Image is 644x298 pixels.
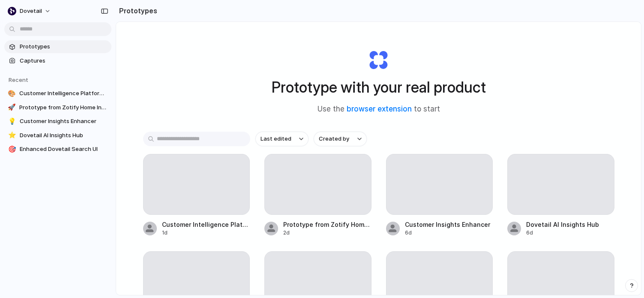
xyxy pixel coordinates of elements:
a: 🎨Customer Intelligence Platform Homepage [4,87,111,100]
a: Prototype from Zotify Home Insights2d [264,154,371,237]
div: 2d [283,229,371,237]
div: ⭐ [8,131,16,140]
span: dovetail [20,7,42,15]
span: Captures [20,57,108,65]
span: Recent [9,76,28,83]
a: browser extension [347,105,412,113]
button: Last edited [255,132,309,146]
div: 🎯 [8,145,16,154]
a: Captures [4,54,111,67]
span: Created by [319,135,349,143]
div: 1d [162,229,250,237]
a: Customer Insights Enhancer6d [386,154,493,237]
span: Last edited [261,135,291,143]
div: 6d [526,229,614,237]
span: Customer Insights Enhancer [405,220,493,229]
span: Prototype from Zotify Home Insights [283,220,371,229]
span: Dovetail AI Insights Hub [20,131,108,140]
a: 🚀Prototype from Zotify Home Insights [4,101,111,114]
button: Created by [314,132,367,146]
div: 🚀 [8,103,16,112]
a: 🎯Enhanced Dovetail Search UI [4,143,111,156]
div: 💡 [8,117,16,126]
span: Use the to start [318,104,440,115]
span: Customer Intelligence Platform Homepage [19,89,108,98]
button: dovetail [4,4,55,18]
span: Dovetail AI Insights Hub [526,220,614,229]
h2: Prototypes [116,6,157,16]
span: Customer Intelligence Platform Homepage [162,220,250,229]
a: 💡Customer Insights Enhancer [4,115,111,128]
a: Dovetail AI Insights Hub6d [507,154,614,237]
div: 6d [405,229,493,237]
span: Enhanced Dovetail Search UI [20,145,108,154]
div: 🎨 [8,89,16,98]
span: Prototype from Zotify Home Insights [19,103,108,112]
h1: Prototype with your real product [272,76,486,99]
span: Customer Insights Enhancer [20,117,108,126]
a: ⭐Dovetail AI Insights Hub [4,129,111,142]
a: Prototypes [4,40,111,53]
span: Prototypes [20,42,108,51]
a: Customer Intelligence Platform Homepage1d [143,154,250,237]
